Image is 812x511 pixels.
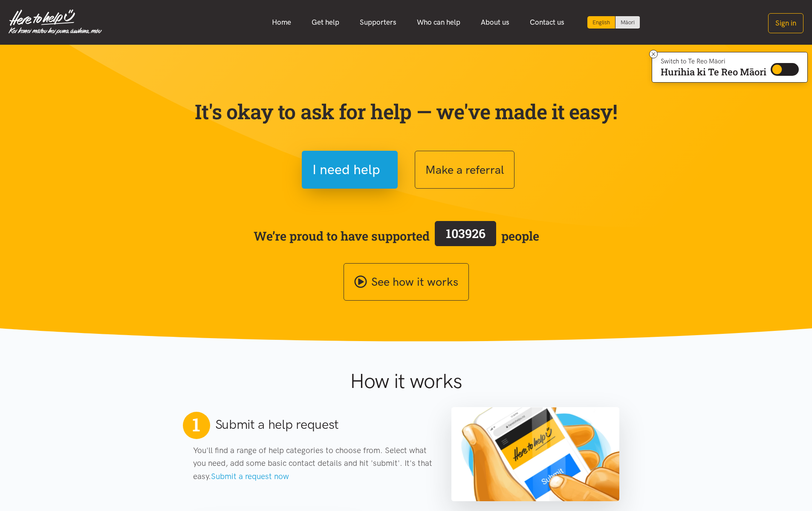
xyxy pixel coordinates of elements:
img: Home [9,9,102,35]
a: Supporters [350,13,407,32]
h2: Submit a help request [215,416,339,433]
div: Language toggle [587,16,640,29]
a: See how it works [344,263,469,301]
a: Contact us [520,13,575,32]
div: Current language [587,16,616,29]
h1: How it works [267,369,545,393]
span: We’re proud to have supported people [254,219,539,253]
a: 103926 [430,219,501,253]
a: About us [471,13,520,32]
a: Switch to Te Reo Māori [616,16,640,29]
p: You'll find a range of help categories to choose from. Select what you need, add some basic conta... [193,444,435,483]
a: Home [262,13,301,32]
button: Sign in [768,13,803,33]
a: Get help [301,13,350,32]
a: Submit a request now [211,471,289,481]
button: I need help [302,151,398,189]
span: 1 [192,413,200,436]
span: I need help [312,159,380,181]
span: 103926 [446,225,485,241]
p: Switch to Te Reo Māori [661,59,766,64]
p: It's okay to ask for help — we've made it easy! [193,99,619,124]
p: Hurihia ki Te Reo Māori [661,68,766,76]
a: Who can help [407,13,471,32]
button: Make a referral [415,151,514,189]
